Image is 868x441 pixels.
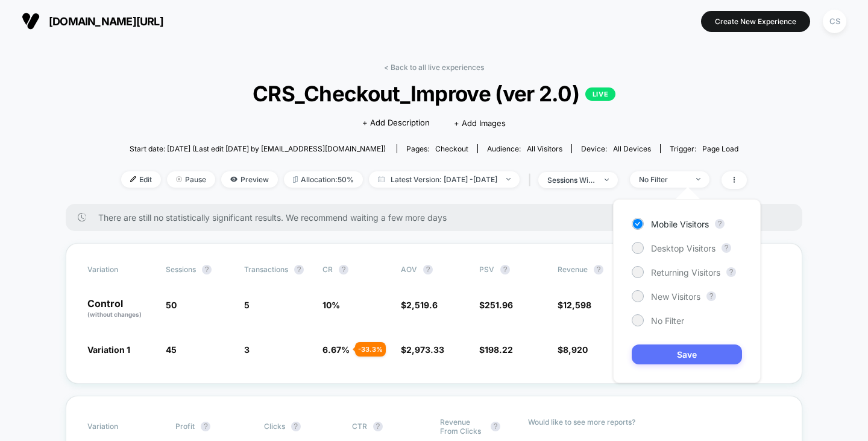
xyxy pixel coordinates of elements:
[485,300,513,310] span: 251.96
[651,291,700,302] span: New Visitors
[221,171,278,188] span: Preview
[167,171,215,188] span: Pause
[639,175,687,184] div: No Filter
[87,265,154,274] span: Variation
[18,11,167,31] button: [DOMAIN_NAME][URL]
[722,243,731,253] button: ?
[98,212,778,223] span: There are still no statistically significant results. We recommend waiting a few more days
[355,342,386,357] div: - 33.3 %
[401,344,444,355] span: $
[378,176,385,182] img: calendar
[284,171,363,188] span: Allocation: 50%
[702,144,738,153] span: Page Load
[613,144,651,153] span: all devices
[401,265,417,274] span: AOV
[22,12,40,30] img: Visually logo
[352,422,367,431] span: CTR
[244,344,250,355] span: 3
[479,265,494,274] span: PSV
[264,422,285,431] span: Clicks
[651,267,720,278] span: Returning Visitors
[373,422,383,431] button: ?
[87,417,154,436] span: Variation
[294,265,304,274] button: ?
[166,344,177,355] span: 45
[670,144,738,153] div: Trigger:
[696,178,700,180] img: end
[293,176,298,183] img: rebalance
[506,178,511,180] img: end
[121,171,161,188] span: Edit
[406,300,438,310] span: 2,519.6
[369,171,520,188] span: Latest Version: [DATE] - [DATE]
[585,87,615,101] p: LIVE
[701,11,810,32] button: Create New Experience
[406,344,444,355] span: 2,973.33
[594,265,603,274] button: ?
[130,144,386,153] span: Start date: [DATE] (Last edit [DATE] by [EMAIL_ADDRESS][DOMAIN_NAME])
[130,176,136,182] img: edit
[87,311,142,318] span: (without changes)
[726,267,736,277] button: ?
[500,265,510,274] button: ?
[485,344,513,355] span: 198.22
[563,300,591,310] span: 12,598
[339,265,348,274] button: ?
[322,344,350,355] span: 6.67 %
[527,144,562,153] span: All Visitors
[87,344,130,355] span: Variation 1
[435,144,468,153] span: checkout
[153,81,715,106] span: CRS_Checkout_Improve (ver 2.0)
[651,243,715,253] span: Desktop Visitors
[175,422,195,431] span: Profit
[201,422,210,431] button: ?
[819,9,850,34] button: CS
[423,265,433,274] button: ?
[362,117,430,129] span: + Add Description
[87,299,154,319] p: Control
[558,265,588,274] span: Revenue
[479,344,513,355] span: $
[49,15,163,28] span: [DOMAIN_NAME][URL]
[487,144,562,153] div: Audience:
[491,422,500,431] button: ?
[651,219,709,229] span: Mobile Visitors
[558,300,591,310] span: $
[166,300,177,310] span: 50
[440,417,485,436] span: Revenue From Clicks
[706,291,716,301] button: ?
[322,300,340,310] span: 10 %
[479,300,513,310] span: $
[176,176,182,182] img: end
[528,417,781,427] p: Would like to see more reports?
[526,171,538,189] span: |
[558,344,588,355] span: $
[454,118,506,128] span: + Add Images
[322,265,333,274] span: CR
[291,422,301,431] button: ?
[571,144,660,153] span: Device:
[202,265,212,274] button: ?
[384,63,484,72] a: < Back to all live experiences
[823,10,846,33] div: CS
[632,344,742,364] button: Save
[244,265,288,274] span: Transactions
[244,300,250,310] span: 5
[563,344,588,355] span: 8,920
[406,144,468,153] div: Pages:
[715,219,725,229] button: ?
[605,179,609,181] img: end
[547,176,596,185] div: sessions with impression
[401,300,438,310] span: $
[651,316,684,326] span: No Filter
[166,265,196,274] span: Sessions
